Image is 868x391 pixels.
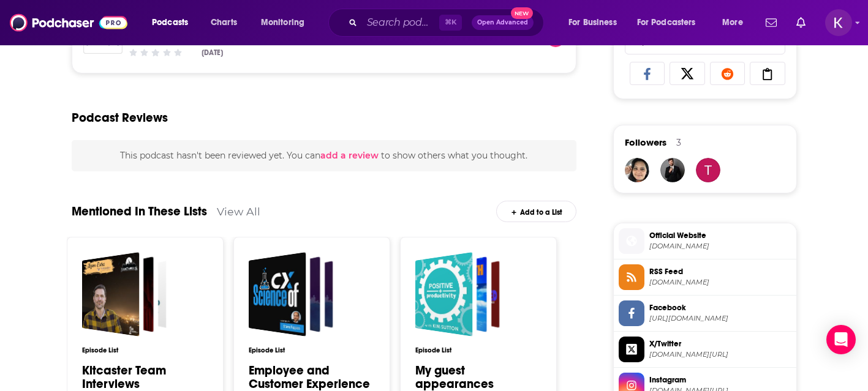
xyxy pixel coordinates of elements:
[568,14,617,31] span: For Business
[619,228,791,254] a: Official Website[DOMAIN_NAME]
[722,14,743,31] span: More
[252,13,320,32] button: open menu
[670,62,705,85] a: Share on X/Twitter
[496,201,576,222] div: Add to a List
[649,374,791,385] span: Instagram
[202,48,223,57] div: [DATE]
[203,13,244,32] a: Charts
[82,364,208,391] a: Kitcaster Team Interviews
[415,364,542,391] a: My guest appearances
[826,325,856,354] div: Open Intercom Messenger
[10,11,127,34] img: Podchaser - Follow, Share and Rate Podcasts
[649,278,791,287] span: spreaker.com
[72,204,207,219] a: Mentioned In These Lists
[649,266,791,277] span: RSS Feed
[660,158,685,182] img: JohirMia
[825,9,852,36] span: Logged in as kwignall
[714,13,758,32] button: open menu
[249,346,375,354] h3: Episode List
[320,149,379,162] button: add a review
[511,7,533,19] span: New
[82,252,167,337] a: Kitcaster Team Interviews
[630,62,665,85] a: Share on Facebook
[629,13,714,32] button: open menu
[415,346,542,354] h3: Episode List
[750,62,785,85] a: Copy Link
[619,264,791,290] a: RSS Feed[DOMAIN_NAME]
[649,350,791,359] span: twitter.com/entrepreneurjim
[625,136,666,148] span: Followers
[649,242,791,251] span: jimn8.podbean.com
[143,13,204,32] button: open menu
[211,14,237,31] span: Charts
[649,302,791,313] span: Facebook
[649,230,791,241] span: Official Website
[439,15,462,31] span: ⌘ K
[696,158,720,182] img: tatenda1128
[82,346,208,354] h3: Episode List
[217,205,260,218] a: View All
[649,314,791,323] span: https://www.facebook.com/theschoolforstartups
[261,14,304,31] span: Monitoring
[120,150,527,161] span: This podcast hasn't been reviewed yet. You can to show others what you thought.
[625,158,649,182] img: shelbyjanner
[649,338,791,349] span: X/Twitter
[619,300,791,326] a: Facebook[URL][DOMAIN_NAME]
[152,14,188,31] span: Podcasts
[560,13,632,32] button: open menu
[619,337,791,362] a: X/Twitter[DOMAIN_NAME][URL]
[72,110,168,125] h3: Podcast Reviews
[477,20,528,26] span: Open Advanced
[825,9,852,36] img: User Profile
[249,252,333,337] a: Employee and Customer Experience Success
[472,15,534,30] button: Open AdvancedNew
[637,14,696,31] span: For Podcasters
[710,62,745,85] a: Share on Reddit
[676,137,681,148] div: 3
[825,9,852,36] button: Show profile menu
[127,48,183,58] div: Community Rating: 0 out of 5
[340,9,556,37] div: Search podcasts, credits, & more...
[791,12,810,33] a: Show notifications dropdown
[415,252,500,337] a: My guest appearances
[362,13,439,32] input: Search podcasts, credits, & more...
[761,12,782,33] a: Show notifications dropdown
